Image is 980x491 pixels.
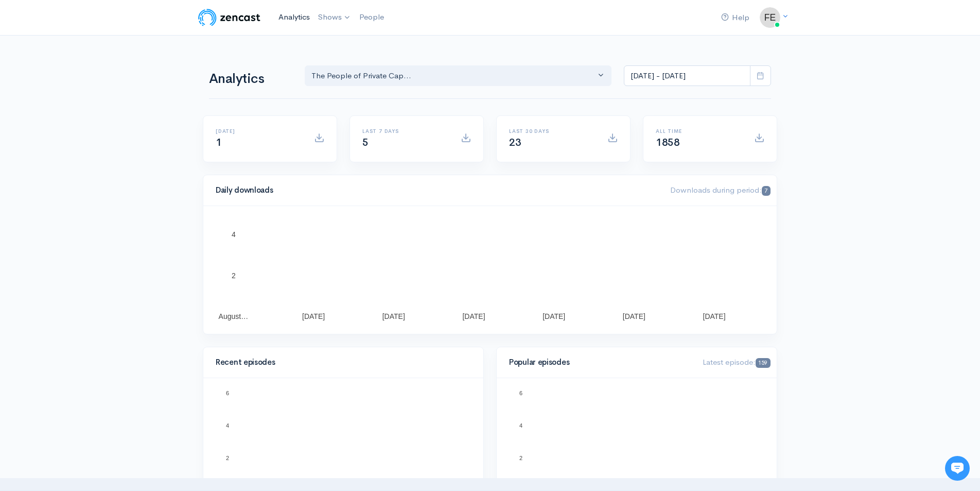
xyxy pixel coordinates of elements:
input: analytics date range selector [624,65,750,87]
text: 2 [226,455,229,461]
text: [DATE] [703,312,726,320]
a: People [355,6,388,28]
text: 6 [519,390,522,396]
text: Ep. 13 [335,476,352,482]
text: [DATE] [302,312,325,320]
h4: Recent episodes [216,358,465,367]
h6: Last 30 days [509,128,595,134]
h4: Popular episodes [509,358,690,367]
span: 1858 [656,136,679,149]
h4: Daily downloads [216,186,658,195]
span: 1 [216,136,222,149]
button: The People of Private Cap... [305,65,611,87]
a: Analytics [274,6,314,28]
span: 23 [509,136,521,149]
input: Search articles [30,194,184,214]
svg: A chart. [216,218,764,321]
text: 2 [232,272,236,280]
span: 5 [362,136,369,149]
div: The People of Private Cap... [311,70,596,82]
text: 2 [519,455,522,461]
span: 159 [756,358,771,368]
a: Shows [314,6,355,29]
button: New conversation [16,137,190,157]
text: [DATE] [382,312,405,320]
text: [DATE] [462,312,485,320]
h6: [DATE] [216,128,302,134]
text: 6 [226,390,229,396]
img: ZenCast Logo [197,7,262,28]
h6: All time [656,128,742,134]
span: 7 [762,186,771,196]
text: [DATE] [542,312,565,320]
a: Help [717,7,754,29]
span: Downloads during period: [670,185,771,195]
p: Find an answer quickly [14,177,192,189]
text: Ep. 11 [262,476,279,482]
text: Ep. 13 [701,476,717,482]
h2: Just let us know if you need anything and we'll be happy to help! 🙂 [15,69,190,118]
iframe: gist-messenger-bubble-iframe [945,456,970,481]
text: 4 [232,230,236,239]
text: Ep. 11 [628,476,645,482]
h1: Analytics [209,72,292,87]
text: Ep. 14 [407,411,424,417]
h6: Last 7 days [362,128,448,134]
text: 4 [226,422,229,429]
span: New conversation [66,143,124,151]
img: ... [760,7,780,28]
span: Latest episode: [703,357,771,367]
text: August… [219,312,249,320]
h1: Hi 👋 [15,50,190,66]
text: Ep. 14 [556,411,572,417]
text: [DATE] [623,312,645,320]
text: 4 [519,422,522,429]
